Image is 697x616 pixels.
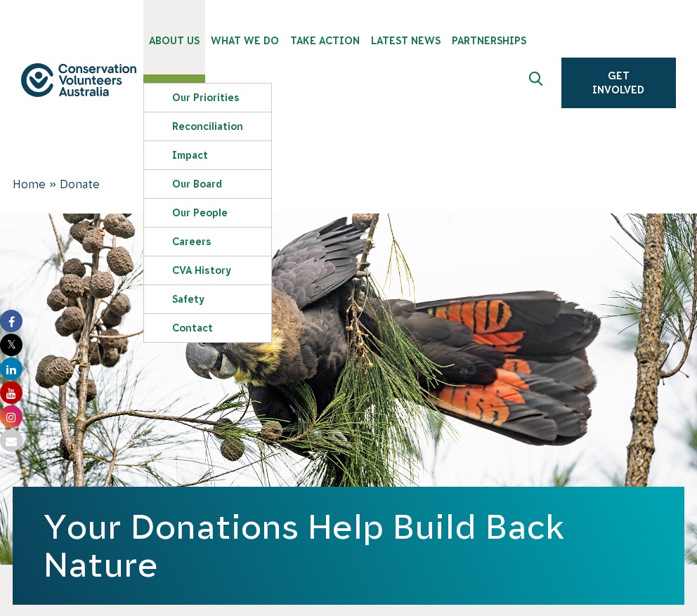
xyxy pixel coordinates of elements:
span: What We Do [211,35,279,46]
a: Safety [144,285,271,313]
a: Contact [144,314,271,342]
a: Home [13,178,46,190]
a: Our Board [144,170,271,198]
span: Expand search box [528,72,546,94]
a: Reconciliation [144,112,271,140]
span: Donate [60,178,100,190]
span: About Us [149,35,200,46]
span: Partnerships [452,35,526,46]
a: Impact [144,141,271,169]
span: Latest News [371,35,441,46]
a: Get Involved [561,58,676,108]
a: CVA history [144,256,271,284]
h1: Your Donations Help Build Back Nature [44,508,653,584]
img: logo.svg [21,63,136,97]
a: Our People [144,199,271,227]
a: Our Priorities [144,84,271,112]
span: Take Action [290,35,360,46]
a: Careers [144,228,271,256]
span: » [49,178,56,190]
button: Expand search box Close search box [521,66,554,100]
